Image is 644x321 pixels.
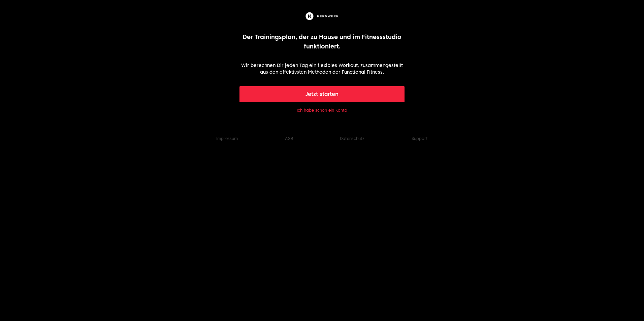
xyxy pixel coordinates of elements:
button: Support [412,136,428,141]
button: Ich habe schon ein Konto [297,108,347,113]
img: Kernwerk® [304,11,340,22]
button: Jetzt starten [239,86,405,102]
p: Der Trainingsplan, der zu Hause und im Fitnessstudio funktioniert. [239,32,405,51]
a: Datenschutz [340,136,364,141]
a: AGB [285,136,293,141]
a: Impressum [216,136,238,141]
p: Wir berechnen Dir jeden Tag ein flexibles Workout, zusammengestellt aus den effektivsten Methoden... [239,62,405,75]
